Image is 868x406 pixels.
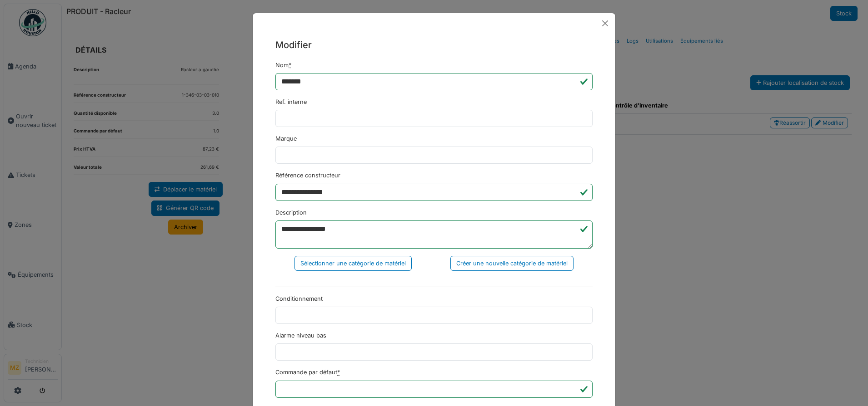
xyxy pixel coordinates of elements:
label: Alarme niveau bas [275,331,326,340]
div: Sélectionner une catégorie de matériel [294,256,412,271]
abbr: Requis [289,62,291,68]
button: Close [599,17,612,30]
label: Ref. interne [275,98,307,106]
label: Commande par défaut [275,368,340,377]
label: Nom [275,61,291,69]
label: Marque [275,134,297,143]
div: Créer une nouvelle catégorie de matériel [450,256,574,271]
abbr: Requis [337,369,340,376]
h5: Modifier [275,38,593,52]
label: Conditionnement [275,294,323,303]
label: Référence constructeur [275,171,340,180]
label: Description [275,208,307,217]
